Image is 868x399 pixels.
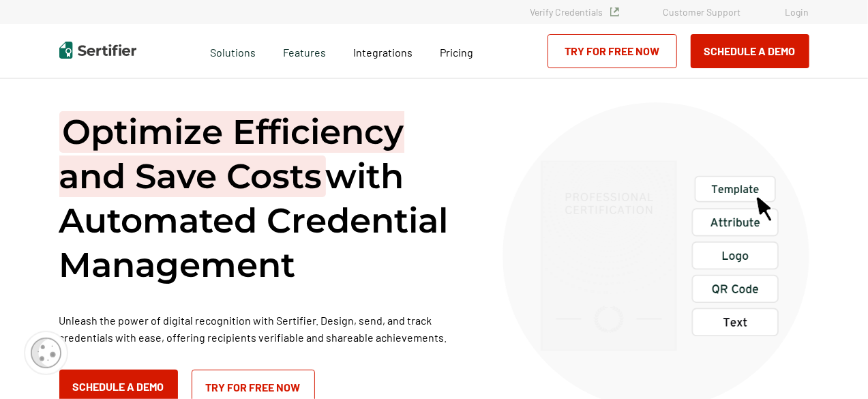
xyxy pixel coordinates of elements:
a: Try for Free Now [548,34,677,68]
g: Text [723,318,747,327]
span: Optimize Efficiency and Save Costs [59,111,404,197]
img: Sertifier | Digital Credentialing Platform [59,42,136,59]
a: Verify Credentials [530,6,619,18]
iframe: Chat Widget [800,334,868,399]
button: Schedule a Demo [691,34,809,68]
h1: with Automated Credential Management [59,110,468,287]
span: Pricing [440,46,473,59]
g: Template [711,185,758,195]
a: Login [785,6,809,18]
span: Solutions [210,42,256,59]
img: Verified [610,8,619,16]
a: Integrations [353,42,413,59]
span: Integrations [353,46,413,59]
p: Unleash the power of digital recognition with Sertifier. Design, send, and track credentials with... [59,312,468,346]
span: Features [283,42,326,59]
a: Pricing [440,42,473,59]
img: Cookie Popup Icon [31,338,61,368]
a: Customer Support [663,6,741,18]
